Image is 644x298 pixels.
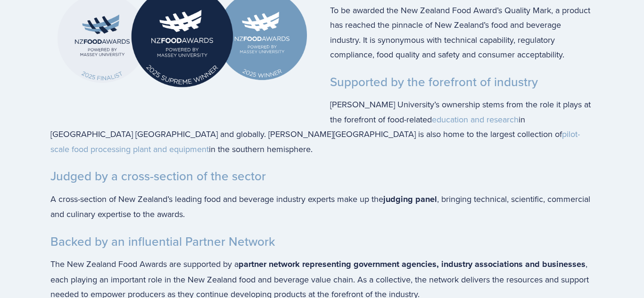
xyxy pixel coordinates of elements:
strong: partner network representing government agencies, industry associations and businesses [239,258,586,270]
a: education and research [432,113,519,125]
p: To be awarded the New Zealand Food Award’s Quality Mark, a product has reached the pinnacle of Ne... [50,3,594,62]
h3: Backed by an influential Partner Network [50,234,594,250]
p: [PERSON_NAME] University’s ownership stems from the role it plays at the forefront of food-relate... [50,97,594,156]
strong: judging panel [383,193,437,205]
h3: Supported by the forefront of industry [50,74,594,90]
h3: Judged by a cross-section of the sector [50,169,594,184]
p: A cross-section of New Zealand’s leading food and beverage industry experts make up the , bringin... [50,192,594,222]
